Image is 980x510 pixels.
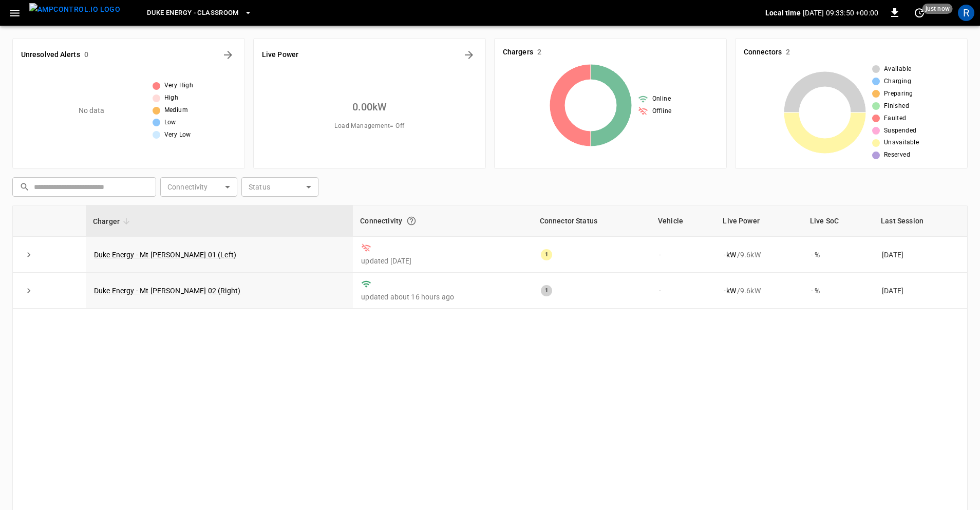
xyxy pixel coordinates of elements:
img: ampcontrol.io logo [29,3,120,16]
span: Preparing [884,89,913,99]
p: - kW [724,250,736,260]
span: Finished [884,101,909,111]
h6: 2 [786,47,790,58]
button: expand row [21,247,36,262]
button: Energy Overview [461,47,477,63]
th: Live Power [715,205,803,237]
p: updated about 16 hours ago [361,292,524,302]
div: 1 [541,285,552,296]
td: - [651,237,715,273]
p: No data [79,105,105,116]
h6: 2 [537,47,541,58]
div: Connectivity [360,212,525,230]
h6: Chargers [503,47,533,58]
button: expand row [21,283,36,298]
td: [DATE] [874,237,967,273]
th: Vehicle [651,205,715,237]
a: Duke Energy - Mt [PERSON_NAME] 02 (Right) [94,287,240,295]
span: Very Low [164,130,191,140]
span: Unavailable [884,138,919,148]
span: High [164,93,179,103]
td: - % [803,273,874,309]
div: profile-icon [958,5,974,21]
span: Load Management = Off [334,121,404,131]
h6: Unresolved Alerts [21,49,80,61]
span: Suspended [884,126,917,136]
td: - % [803,237,874,273]
span: just now [922,4,953,14]
p: updated [DATE] [361,256,524,266]
span: Very High [164,81,194,91]
div: / 9.6 kW [724,286,795,296]
h6: Live Power [262,49,298,61]
button: All Alerts [220,47,236,63]
th: Connector Status [533,205,651,237]
td: [DATE] [874,273,967,309]
span: Charging [884,77,911,87]
h6: 0 [84,49,88,61]
button: set refresh interval [911,5,928,21]
th: Live SoC [803,205,874,237]
span: Charger [93,215,133,228]
td: - [651,273,715,309]
span: Offline [652,106,672,117]
button: Duke Energy - Classroom [143,3,256,23]
p: [DATE] 09:33:50 +00:00 [803,8,878,18]
span: Faulted [884,114,907,124]
h6: Connectors [744,47,782,58]
div: / 9.6 kW [724,250,795,260]
p: Local time [765,8,801,18]
span: Available [884,64,912,74]
h6: 0.00 kW [352,99,387,115]
span: Duke Energy - Classroom [147,7,239,19]
a: Duke Energy - Mt [PERSON_NAME] 01 (Left) [94,251,236,259]
span: Medium [164,105,188,116]
button: Connection between the charger and our software. [402,212,421,230]
div: 1 [541,249,552,260]
p: - kW [724,286,736,296]
span: Low [164,118,176,128]
th: Last Session [874,205,967,237]
span: Reserved [884,150,910,160]
span: Online [652,94,671,104]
